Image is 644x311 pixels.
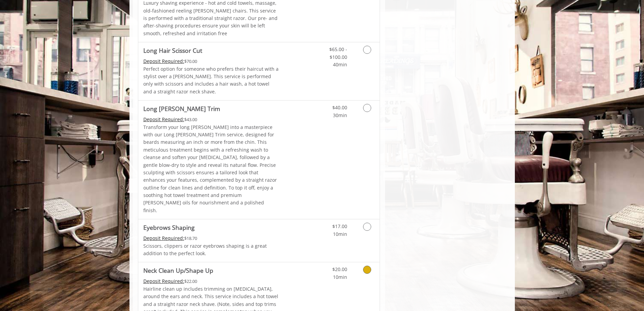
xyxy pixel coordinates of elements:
span: 10min [333,231,347,237]
b: Long [PERSON_NAME] Trim [143,104,220,113]
span: 40min [333,61,347,68]
b: Long Hair Scissor Cut [143,46,202,55]
b: Eyebrows Shaping [143,223,195,232]
p: Perfect option for someone who prefers their haircut with a stylist over a [PERSON_NAME]. This se... [143,65,279,96]
span: 10min [333,274,347,280]
span: This service needs some Advance to be paid before we block your appointment [143,116,184,123]
span: 30min [333,112,347,118]
div: $18.70 [143,235,279,242]
span: This service needs some Advance to be paid before we block your appointment [143,278,184,284]
span: $40.00 [332,104,347,111]
span: $65.00 - $100.00 [329,46,347,60]
b: Neck Clean Up/Shape Up [143,266,213,275]
div: $70.00 [143,58,279,65]
p: Scissors, clippers or razor eyebrows shaping is a great addition to the perfect look. [143,242,279,258]
p: Transform your long [PERSON_NAME] into a masterpiece with our Long [PERSON_NAME] Trim service, de... [143,124,279,215]
div: $43.00 [143,116,279,123]
span: This service needs some Advance to be paid before we block your appointment [143,235,184,241]
div: $22.00 [143,277,279,285]
span: This service needs some Advance to be paid before we block your appointment [143,58,184,64]
span: $17.00 [332,223,347,229]
span: $20.00 [332,266,347,272]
